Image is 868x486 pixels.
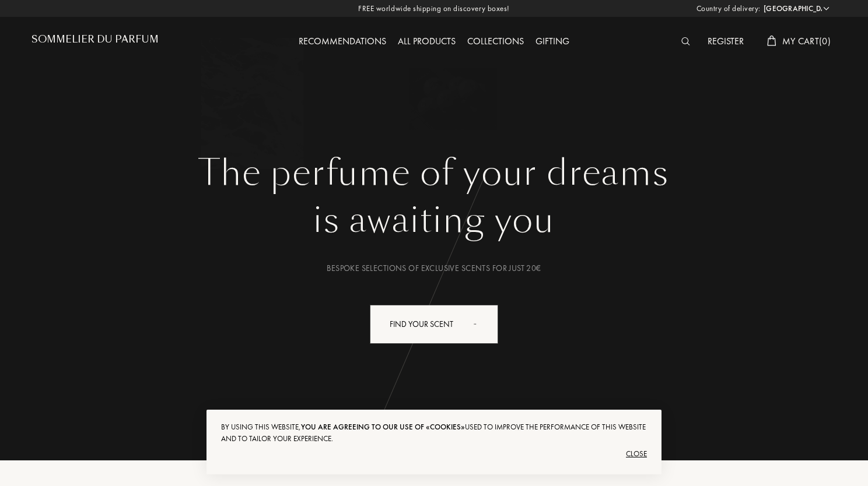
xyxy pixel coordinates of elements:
a: Recommendations [293,35,392,47]
div: Gifting [530,34,575,50]
div: All products [392,34,461,50]
img: cart_white.svg [767,36,776,46]
div: animation [470,312,493,335]
div: Close [221,445,647,463]
a: Collections [461,35,530,47]
div: By using this website, used to improve the performance of this website and to tailor your experie... [221,421,647,445]
div: is awaiting you [40,194,828,246]
div: Recommendations [293,34,392,50]
div: Register [702,34,750,50]
span: Country of delivery: [696,3,761,15]
a: All products [392,35,461,47]
h1: The perfume of your dreams [40,152,828,194]
a: Register [702,35,750,47]
a: Sommelier du Parfum [32,34,159,50]
span: My Cart ( 0 ) [782,35,831,47]
div: Collections [461,34,530,50]
a: Gifting [530,35,575,47]
a: Find your scentanimation [361,305,507,344]
div: Bespoke selections of exclusive scents for just 20€ [40,262,828,274]
h1: Sommelier du Parfum [32,34,159,45]
img: search_icn_white.svg [681,37,690,45]
span: you are agreeing to our use of «cookies» [301,422,465,432]
div: Find your scent [370,305,498,344]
